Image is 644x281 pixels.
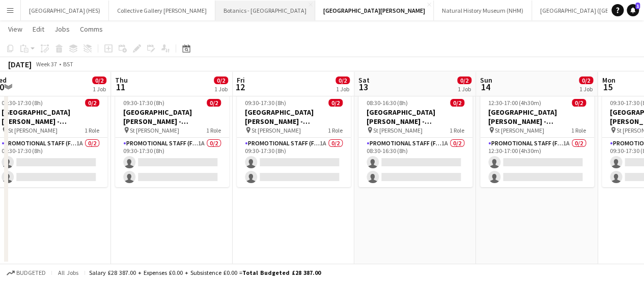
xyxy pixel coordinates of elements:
[29,22,48,36] a: Edit
[450,126,464,134] span: 1 Role
[245,99,286,107] span: 09:30-17:30 (8h)
[357,81,370,93] span: 13
[92,76,106,84] span: 0/2
[215,1,315,20] button: Botanics - [GEOGRAPHIC_DATA]
[115,138,229,187] app-card-role: Promotional Staff (Fundraiser)1A0/209:30-17:30 (8h)
[458,85,471,93] div: 1 Job
[495,126,544,134] span: St [PERSON_NAME]
[479,81,492,93] span: 14
[33,24,44,34] span: Edit
[480,138,594,187] app-card-role: Promotional Staff (Fundraiser)1A0/212:30-17:00 (4h30m)
[63,60,73,68] div: BST
[242,269,321,276] span: Total Budgeted £28 387.00
[358,93,472,187] app-job-card: 08:30-16:30 (8h)0/2[GEOGRAPHIC_DATA][PERSON_NAME] - Fundraising St [PERSON_NAME]1 RolePromotional...
[214,85,228,93] div: 1 Job
[89,269,321,276] div: Salary £28 387.00 + Expenses £0.00 + Subsistence £0.00 =
[450,99,464,107] span: 0/2
[93,85,106,93] div: 1 Job
[5,267,47,278] button: Budgeted
[457,76,471,84] span: 0/2
[85,99,99,107] span: 0/2
[115,93,229,187] app-job-card: 09:30-17:30 (8h)0/2[GEOGRAPHIC_DATA][PERSON_NAME] - Fundraising St [PERSON_NAME]1 RolePromotional...
[8,59,32,69] div: [DATE]
[54,24,70,34] span: Jobs
[328,99,343,107] span: 0/2
[123,99,164,107] span: 09:30-17:30 (8h)
[480,93,594,187] app-job-card: 12:30-17:00 (4h30m)0/2[GEOGRAPHIC_DATA][PERSON_NAME] - Fundraising St [PERSON_NAME]1 RolePromotio...
[579,76,593,84] span: 0/2
[358,75,370,85] span: Sat
[76,22,107,36] a: Comms
[8,126,58,134] span: St [PERSON_NAME]
[602,75,615,85] span: Mon
[2,99,43,107] span: 09:30-17:30 (8h)
[315,1,434,20] button: [GEOGRAPHIC_DATA][PERSON_NAME]
[627,4,639,16] a: 1
[480,75,492,85] span: Sun
[488,99,541,107] span: 12:30-17:00 (4h30m)
[56,269,80,276] span: All jobs
[50,22,74,36] a: Jobs
[480,108,594,126] h3: [GEOGRAPHIC_DATA][PERSON_NAME] - Fundraising
[109,1,215,20] button: Collective Gallery [PERSON_NAME]
[115,75,128,85] span: Thu
[328,126,343,134] span: 1 Role
[600,81,615,93] span: 15
[635,3,640,9] span: 1
[85,126,99,134] span: 1 Role
[21,1,109,20] button: [GEOGRAPHIC_DATA] (HES)
[130,126,179,134] span: St [PERSON_NAME]
[367,99,408,107] span: 08:30-16:30 (8h)
[115,108,229,126] h3: [GEOGRAPHIC_DATA][PERSON_NAME] - Fundraising
[335,76,350,84] span: 0/2
[237,138,351,187] app-card-role: Promotional Staff (Fundraiser)1A0/209:30-17:30 (8h)
[579,85,593,93] div: 1 Job
[207,99,221,107] span: 0/2
[358,138,472,187] app-card-role: Promotional Staff (Fundraiser)1A0/208:30-16:30 (8h)
[571,126,586,134] span: 1 Role
[34,60,59,68] span: Week 37
[572,99,586,107] span: 0/2
[206,126,221,134] span: 1 Role
[114,81,128,93] span: 11
[237,108,351,126] h3: [GEOGRAPHIC_DATA][PERSON_NAME] - Fundraising
[237,93,351,187] app-job-card: 09:30-17:30 (8h)0/2[GEOGRAPHIC_DATA][PERSON_NAME] - Fundraising St [PERSON_NAME]1 RolePromotional...
[235,81,245,93] span: 12
[336,85,349,93] div: 1 Job
[237,75,245,85] span: Fri
[251,126,301,134] span: St [PERSON_NAME]
[373,126,423,134] span: St [PERSON_NAME]
[8,24,22,34] span: View
[214,76,228,84] span: 0/2
[4,22,26,36] a: View
[434,1,532,20] button: Natural History Museum (NHM)
[80,24,103,34] span: Comms
[16,269,46,276] span: Budgeted
[358,108,472,126] h3: [GEOGRAPHIC_DATA][PERSON_NAME] - Fundraising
